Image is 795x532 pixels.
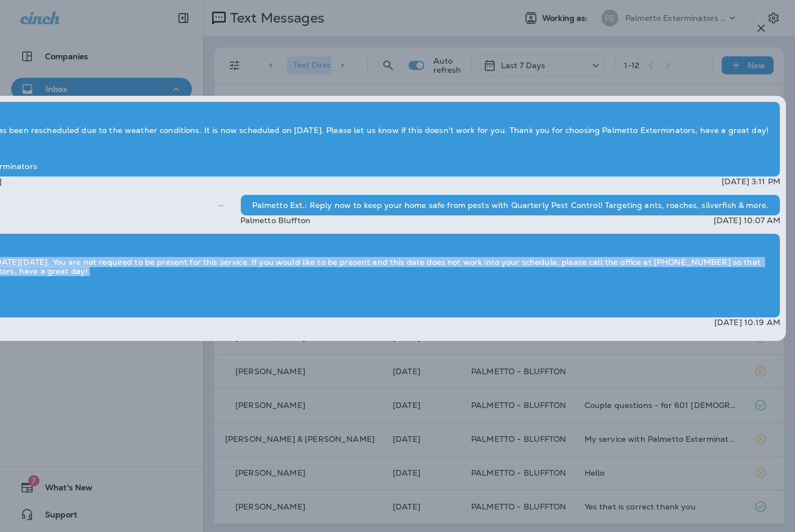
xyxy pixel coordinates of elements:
div: Palmetto Ext.: Reply now to keep your home safe from pests with Quarterly Pest Control! Targeting... [240,194,780,216]
p: [DATE] 10:19 AM [714,318,780,327]
p: Palmetto Bluffton [240,216,310,225]
p: [DATE] 3:11 PM [722,177,780,186]
span: Sent [218,200,223,210]
p: [DATE] 10:07 AM [714,216,780,225]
